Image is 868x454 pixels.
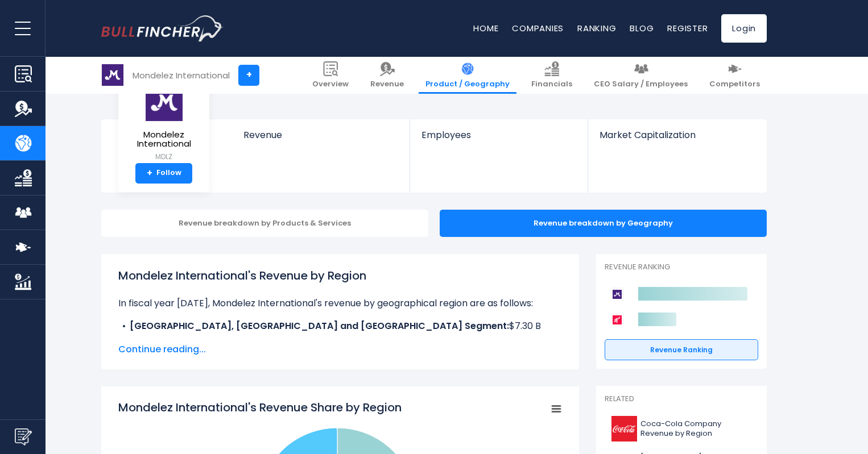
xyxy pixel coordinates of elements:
[370,80,404,89] span: Revenue
[605,263,758,272] p: Revenue Ranking
[127,83,201,163] a: Mondelez International MDLZ
[118,267,562,284] h1: Mondelez International's Revenue by Region
[363,57,411,94] a: Revenue
[118,399,402,415] tspan: Mondelez International's Revenue Share by Region
[127,152,200,162] small: MDLZ
[101,210,428,237] div: Revenue breakdown by Products & Services
[630,22,654,34] a: Blog
[118,297,562,310] p: In fiscal year [DATE], Mondelez International's revenue by geographical region are as follows:
[243,130,399,140] span: Revenue
[101,15,224,41] img: bullfincher logo
[588,119,766,160] a: Market Capitalization
[524,57,579,94] a: Financials
[600,130,754,140] span: Market Capitalization
[102,64,123,86] img: MDLZ logo
[410,119,587,160] a: Employees
[605,413,758,444] a: Coca-Cola Company Revenue by Region
[425,80,510,89] span: Product / Geography
[118,319,562,333] li: $7.30 B
[440,210,767,237] div: Revenue breakdown by Geography
[587,57,695,94] a: CEO Salary / Employees
[605,339,758,361] a: Revenue Ranking
[238,65,259,86] a: +
[118,333,562,347] li: $13.31 B
[419,57,516,94] a: Product / Geography
[702,57,767,94] a: Competitors
[421,130,576,140] span: Employees
[147,168,152,178] strong: +
[127,130,200,149] span: Mondelez International
[610,313,624,327] img: Kellanova competitors logo
[130,333,209,346] b: Europe Segment:
[610,288,624,301] img: Mondelez International competitors logo
[577,22,616,34] a: Ranking
[101,15,224,41] a: Go to homepage
[133,69,230,82] div: Mondelez International
[473,22,498,34] a: Home
[232,119,410,160] a: Revenue
[721,14,767,43] a: Login
[135,163,192,184] a: +Follow
[640,419,751,439] span: Coca-Cola Company Revenue by Region
[512,22,564,34] a: Companies
[605,394,758,404] p: Related
[144,84,184,122] img: MDLZ logo
[667,22,708,34] a: Register
[709,80,760,89] span: Competitors
[531,80,572,89] span: Financials
[130,319,509,332] b: [GEOGRAPHIC_DATA], [GEOGRAPHIC_DATA] and [GEOGRAPHIC_DATA] Segment:
[118,343,562,356] span: Continue reading...
[312,80,349,89] span: Overview
[594,80,688,89] span: CEO Salary / Employees
[611,416,637,441] img: KO logo
[305,57,356,94] a: Overview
